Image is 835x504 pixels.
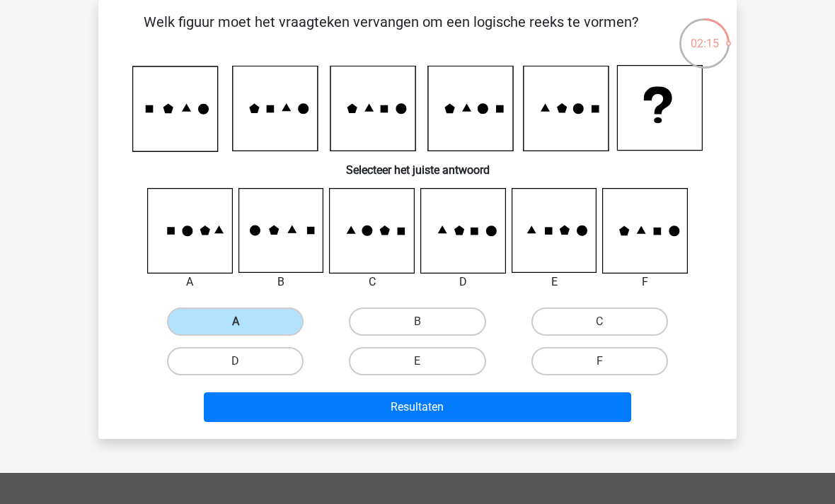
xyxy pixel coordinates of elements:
div: E [501,274,608,291]
p: Welk figuur moet het vraagteken vervangen om een logische reeks te vormen? [121,11,661,54]
div: C [318,274,425,291]
div: F [592,274,698,291]
label: D [167,347,304,375]
div: A [137,274,243,291]
h6: Selecteer het juiste antwoord [121,152,714,177]
label: E [349,347,485,375]
label: A [167,307,304,336]
div: 02:15 [678,17,731,52]
div: D [410,274,517,291]
label: F [531,347,668,375]
label: C [531,307,668,336]
button: Resultaten [204,392,632,422]
div: B [228,274,335,291]
label: B [349,307,485,336]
